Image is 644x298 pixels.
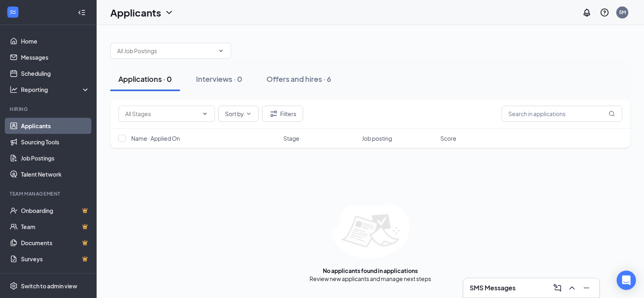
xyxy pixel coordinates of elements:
[269,109,279,119] svg: Filter
[218,48,224,54] svg: ChevronDown
[21,134,90,150] a: Sourcing Tools
[582,8,592,17] svg: Notifications
[9,8,17,16] svg: WorkstreamLogo
[262,106,303,122] button: Filter Filters
[440,134,456,142] span: Score
[502,106,622,122] input: Search in applications
[619,9,626,16] div: 5M
[21,282,77,290] div: Switch to admin view
[582,283,591,293] svg: Minimize
[567,283,577,293] svg: ChevronUp
[110,6,161,19] h1: Applicants
[21,166,90,182] a: Talent Network
[362,134,392,142] span: Job posting
[78,8,86,17] svg: Collapse
[196,74,242,84] div: Interviews · 0
[21,235,90,251] a: DocumentsCrown
[580,281,593,294] button: Minimize
[331,204,410,258] img: empty-state
[10,85,18,94] svg: Analysis
[470,283,516,292] h3: SMS Messages
[551,281,564,294] button: ComposeMessage
[10,282,18,290] svg: Settings
[225,111,244,117] span: Sort by
[21,49,90,65] a: Messages
[21,65,90,81] a: Scheduling
[218,106,259,122] button: Sort byChevronDown
[323,267,418,275] div: No applicants found in applications
[617,271,636,290] div: Open Intercom Messenger
[10,106,88,113] div: Hiring
[118,74,172,84] div: Applications · 0
[21,219,90,235] a: TeamCrown
[566,281,578,294] button: ChevronUp
[553,283,562,293] svg: ComposeMessage
[21,33,90,49] a: Home
[21,118,90,134] a: Applicants
[246,110,252,117] svg: ChevronDown
[600,8,609,17] svg: QuestionInfo
[609,110,615,117] svg: MagnifyingGlass
[21,202,90,219] a: OnboardingCrown
[10,190,88,197] div: Team Management
[21,251,90,267] a: SurveysCrown
[283,134,299,142] span: Stage
[131,134,180,142] span: Name · Applied On
[164,8,174,17] svg: ChevronDown
[266,74,331,84] div: Offers and hires · 6
[202,110,208,117] svg: ChevronDown
[117,46,215,55] input: All Job Postings
[310,275,431,283] div: Review new applicants and manage next steps
[21,85,90,94] div: Reporting
[21,150,90,166] a: Job Postings
[125,109,198,118] input: All Stages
